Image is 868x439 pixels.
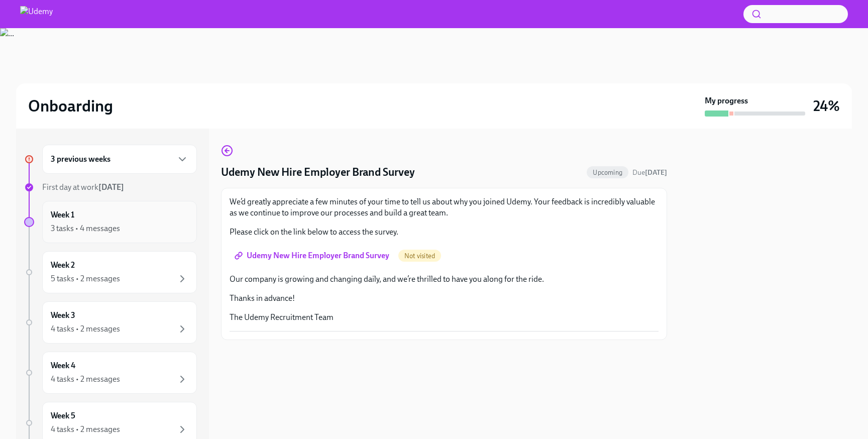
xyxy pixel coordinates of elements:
[24,251,197,293] a: Week 25 tasks • 2 messages
[51,424,120,435] div: 4 tasks • 2 messages
[24,201,197,243] a: Week 13 tasks • 4 messages
[230,274,659,285] p: Our company is growing and changing daily, and we’re thrilled to have you along for the ride.
[230,196,659,218] p: We’d greatly appreciate a few minutes of your time to tell us about why you joined Udemy. Your fe...
[398,252,441,260] span: Not visited
[42,145,197,174] div: 3 previous weeks
[632,168,667,177] span: September 27th, 2025 10:00
[230,312,659,323] p: The Udemy Recruitment Team
[705,95,748,106] strong: My progress
[51,360,75,371] h6: Week 4
[51,273,120,284] div: 5 tasks • 2 messages
[237,251,389,261] span: Udemy New Hire Employer Brand Survey
[51,323,120,335] div: 4 tasks • 2 messages
[28,96,113,116] h2: Onboarding
[51,223,120,234] div: 3 tasks • 4 messages
[221,165,415,180] h4: Udemy New Hire Employer Brand Survey
[51,374,120,385] div: 4 tasks • 2 messages
[645,168,667,177] strong: [DATE]
[632,168,667,177] span: Due
[24,182,197,193] a: First day at work[DATE]
[813,97,840,115] h3: 24%
[230,246,396,266] a: Udemy New Hire Employer Brand Survey
[24,301,197,344] a: Week 34 tasks • 2 messages
[230,227,659,238] p: Please click on the link below to access the survey.
[51,209,74,221] h6: Week 1
[42,182,124,192] span: First day at work
[51,260,75,271] h6: Week 2
[51,410,75,421] h6: Week 5
[20,6,53,22] img: Udemy
[230,293,659,304] p: Thanks in advance!
[24,352,197,394] a: Week 44 tasks • 2 messages
[51,154,111,165] h6: 3 previous weeks
[51,310,75,321] h6: Week 3
[98,182,124,192] strong: [DATE]
[587,169,628,176] span: Upcoming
